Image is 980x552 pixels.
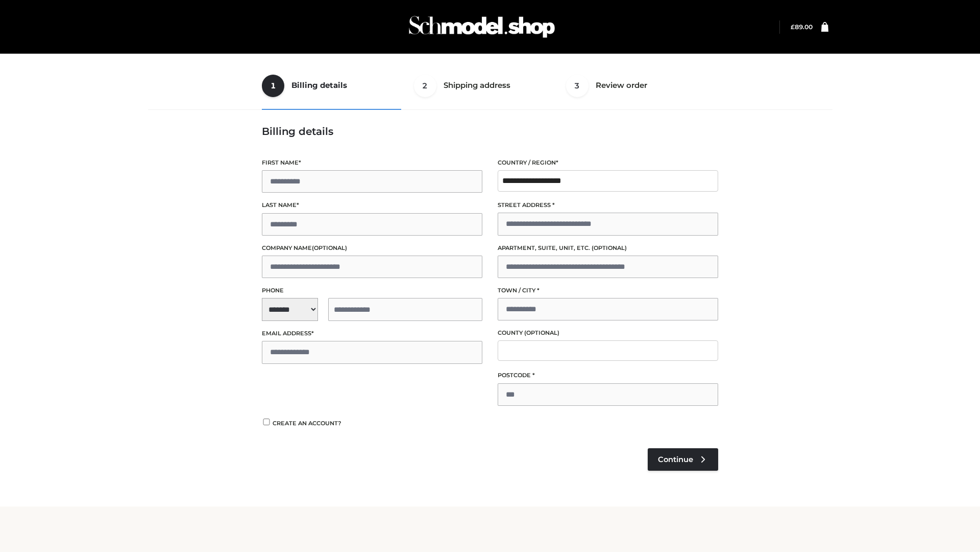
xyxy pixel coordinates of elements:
[312,244,347,251] span: (optional)
[498,158,718,168] label: Country / Region
[498,328,718,338] label: County
[658,455,693,464] span: Continue
[405,7,558,47] img: Schmodel Admin 964
[791,23,813,31] a: £89.00
[262,158,482,168] label: First name
[262,419,271,425] input: Create an account?
[262,200,482,210] label: Last name
[498,286,718,295] label: Town / City
[262,125,718,137] h3: Billing details
[524,329,559,336] span: (optional)
[648,448,718,471] a: Continue
[262,243,482,253] label: Company name
[498,371,718,380] label: Postcode
[791,23,795,31] span: £
[498,243,718,253] label: Apartment, suite, unit, etc.
[791,23,813,31] bdi: 89.00
[262,286,482,295] label: Phone
[498,200,718,210] label: Street address
[262,329,482,338] label: Email address
[273,420,341,427] span: Create an account?
[592,244,627,251] span: (optional)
